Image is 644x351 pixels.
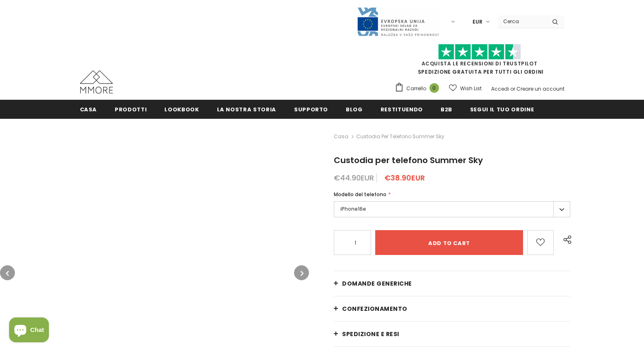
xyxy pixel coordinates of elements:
span: Restituendo [381,106,423,113]
span: 0 [429,83,439,93]
input: Add to cart [375,230,523,255]
a: Accedi [491,85,509,92]
span: B2B [441,106,452,113]
span: Wish List [460,84,482,93]
inbox-online-store-chat: Shopify online store chat [7,317,51,344]
a: Prodotti [115,100,147,118]
span: EUR [473,18,482,26]
a: CONFEZIONAMENTO [334,296,570,321]
span: €38.90EUR [384,173,425,183]
span: Custodia per telefono Summer Sky [356,132,444,142]
a: Domande generiche [334,271,570,296]
img: Casi MMORE [80,70,113,94]
a: Restituendo [381,100,423,118]
a: supporto [294,100,328,118]
span: €44.90EUR [334,173,374,183]
span: Lookbook [164,106,199,113]
a: Blog [346,100,363,118]
a: Lookbook [164,100,199,118]
a: La nostra storia [217,100,276,118]
a: Spedizione e resi [334,322,570,346]
a: Carrello 0 [395,82,443,95]
span: La nostra storia [217,106,276,113]
span: Casa [80,106,97,113]
img: Javni Razpis [357,7,439,37]
a: Acquista le recensioni di TrustPilot [422,60,538,67]
span: Blog [346,106,363,113]
a: Creare un account [516,85,564,92]
a: Casa [334,132,348,142]
span: SPEDIZIONE GRATUITA PER TUTTI GLI ORDINI [395,48,564,75]
span: Modello del telefono [334,191,386,198]
span: Custodia per telefono Summer Sky [334,154,483,166]
img: Fidati di Pilot Stars [438,44,521,60]
a: Casa [80,100,97,118]
a: Segui il tuo ordine [470,100,534,118]
span: or [510,85,515,92]
a: Javni Razpis [357,18,439,25]
span: CONFEZIONAMENTO [342,305,408,313]
span: Spedizione e resi [342,330,399,338]
a: Wish List [449,81,482,96]
label: iPhone16e [334,201,570,217]
span: Segui il tuo ordine [470,106,534,113]
a: B2B [441,100,452,118]
input: Search Site [498,15,546,27]
span: Carrello [406,84,426,93]
span: supporto [294,106,328,113]
span: Domande generiche [342,279,412,288]
span: Prodotti [115,106,147,113]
